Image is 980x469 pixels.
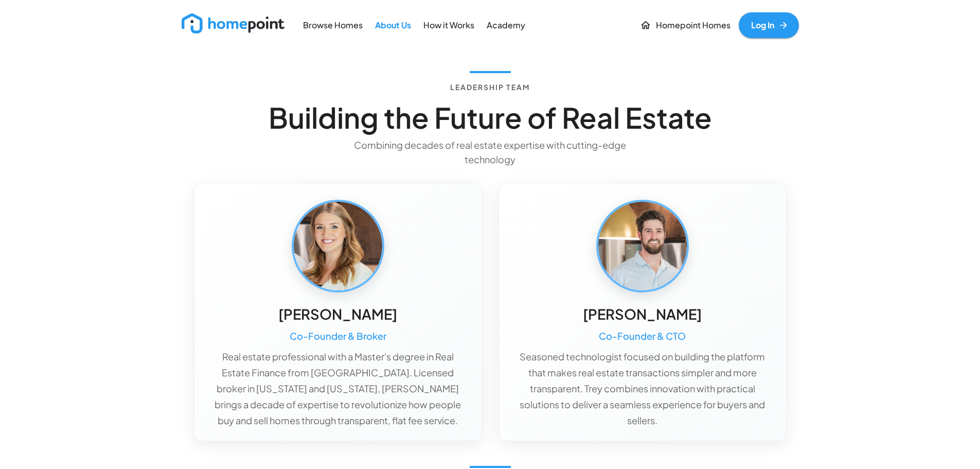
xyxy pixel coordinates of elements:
a: Log In [739,12,799,38]
h5: [PERSON_NAME] [278,305,397,324]
p: How it Works [423,20,474,31]
h6: Co-Founder & CTO [599,328,686,344]
a: Homepoint Homes [636,12,735,38]
img: new_logo_light.png [182,13,284,33]
p: Real estate professional with a Master's degree in Real Estate Finance from [GEOGRAPHIC_DATA]. Li... [211,349,465,428]
img: Caroline McMeans [294,202,382,290]
p: About Us [375,20,411,31]
p: Browse Homes [303,20,363,31]
p: Academy [487,20,525,31]
p: Combining decades of real estate expertise with cutting-edge technology [336,138,645,166]
h3: Building the Future of Real Estate [269,101,712,134]
a: Academy [483,13,529,37]
p: Seasoned technologist focused on building the platform that makes real estate transactions simple... [515,349,770,428]
p: Homepoint Homes [656,20,730,31]
img: Trey McMeans [598,202,687,290]
h6: Leadership Team [450,81,530,93]
a: Browse Homes [299,13,367,37]
h5: [PERSON_NAME] [583,305,702,324]
h6: Co-Founder & Broker [290,328,386,344]
a: About Us [371,13,415,37]
a: How it Works [419,13,478,37]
